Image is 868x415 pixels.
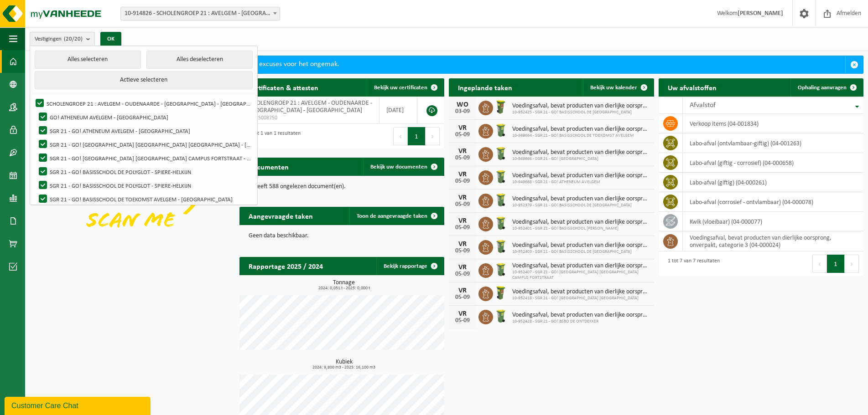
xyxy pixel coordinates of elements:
label: SGR 21 - GO! BASISSCHOOL DE TOEKOMST AVELGEM - [GEOGRAPHIC_DATA] [37,192,252,206]
img: WB-0140-HPE-GN-50 [493,192,509,208]
div: VR [453,124,472,132]
span: 10-952401 - SGR 21 - GO! BASISSCHOOL [PERSON_NAME] [512,226,650,231]
a: Bekijk uw kalender [583,78,653,97]
iframe: chat widget [5,395,152,415]
button: Vestigingen(20/20) [30,32,95,46]
div: 05-09 [453,271,472,277]
div: VR [453,171,472,178]
div: 1 tot 7 van 7 resultaten [663,254,720,274]
span: Voedingsafval, bevat producten van dierlijke oorsprong, onverpakt, categorie 3 [512,149,650,156]
span: Voedingsafval, bevat producten van dierlijke oorsprong, onverpakt, categorie 3 [512,262,650,270]
td: labo-afval (ontvlambaar-giftig) (04-001263) [683,133,864,153]
button: Next [845,255,859,273]
button: Alles selecteren [35,51,141,69]
span: Vestigingen [35,32,83,46]
button: Actieve selecteren [35,71,253,89]
div: VR [453,310,472,318]
img: WB-0140-HPE-GN-50 [493,123,509,138]
span: 10-949664 - SGR 21 - GO! BASISSCHOOL DE TOEKOMST AVELGEM [512,133,650,138]
div: Deze avond zal MyVanheede van 18u tot 21u niet bereikbaar zijn. Onze excuses voor het ongemak. [47,56,845,73]
img: WB-0140-HPE-GN-50 [493,308,509,324]
img: WB-0140-HPE-GN-50 [493,262,509,277]
label: SGR 21 - GO! BASISSCHOOL DE POLYGLOT - SPIERE-HELKIJN [37,165,252,179]
div: 05-09 [453,294,472,301]
span: Voedingsafval, bevat producten van dierlijke oorsprong, onverpakt, categorie 3 [512,172,650,179]
div: VR [453,217,472,225]
span: Voedingsafval, bevat producten van dierlijke oorsprong, onverpakt, categorie 3 [512,126,650,133]
span: Voedingsafval, bevat producten van dierlijke oorsprong, onverpakt, categorie 3 [512,102,650,110]
span: 2024: 9,800 m3 - 2025: 16,100 m3 [244,365,445,370]
span: Ophaling aanvragen [798,85,847,91]
p: U heeft 588 ongelezen document(en). [249,184,436,190]
img: WB-0140-HPE-GN-50 [493,169,509,184]
h3: Tonnage [244,280,445,291]
a: Bekijk rapportage [376,257,443,275]
span: SCHOLENGROEP 21 : AVELGEM - OUDENAARDE - [GEOGRAPHIC_DATA] - [GEOGRAPHIC_DATA] [246,100,372,114]
h2: Documenten [239,158,298,175]
span: 10-952403 - SGR 21 - GO! BASISSCHOOL DE [GEOGRAPHIC_DATA] [512,249,650,255]
button: Previous [812,255,827,273]
span: Toon de aangevraagde taken [357,213,427,219]
span: Voedingsafval, bevat producten van dierlijke oorsprong, onverpakt, categorie 3 [512,195,650,203]
span: 10-952428 - SGR 21 - GO! BSBO DE ONTDEKKER [512,319,650,324]
span: Bekijk uw documenten [370,164,427,170]
span: RED25008750 [246,114,373,122]
span: 10-952425 - SGR 21 - GO! BASISSCHOOL DE [GEOGRAPHIC_DATA] [512,110,650,115]
td: labo-afval (giftig) (04-000261) [683,173,864,192]
span: 10-952407 - SGR 21 - GO! [GEOGRAPHIC_DATA] [GEOGRAPHIC_DATA] CAMPUS FORTSTRAAT [512,270,650,281]
div: 05-09 [453,225,472,231]
span: 10-914826 - SCHOLENGROEP 21 : AVELGEM - OUDENAARDE - RONSE - OUDENAARDE [120,7,280,20]
div: 05-09 [453,155,472,161]
button: 1 [827,255,845,273]
a: Bekijk uw documenten [363,158,443,176]
h2: Ingeplande taken [449,78,521,96]
td: kwik (vloeibaar) (04-000077) [683,212,864,231]
strong: [PERSON_NAME] [738,10,783,17]
span: 10-952379 - SGR 21 - GO! BASISSCHOOL DE [GEOGRAPHIC_DATA] [512,203,650,208]
div: 05-09 [453,248,472,254]
button: Previous [393,127,408,145]
h3: Kubiek [244,359,445,370]
h2: Rapportage 2025 / 2024 [239,257,332,275]
img: WB-0060-HPE-GN-51 [493,99,509,115]
h2: Uw afvalstoffen [659,78,726,96]
span: Voedingsafval, bevat producten van dierlijke oorsprong, onverpakt, categorie 3 [512,219,650,226]
button: OK [100,32,121,46]
div: 1 tot 1 van 1 resultaten [244,126,301,146]
td: labo-afval (giftig - corrosief) (04-000658) [683,153,864,173]
a: Toon de aangevraagde taken [349,207,443,225]
div: 03-09 [453,108,472,115]
span: 10-949666 - SGR 21 - GO! [GEOGRAPHIC_DATA] [512,156,650,162]
img: WB-0060-HPE-GN-50 [493,285,509,301]
count: (20/20) [64,36,83,42]
span: Bekijk uw kalender [590,85,637,91]
span: 10-914826 - SCHOLENGROEP 21 : AVELGEM - OUDENAARDE - RONSE - OUDENAARDE [121,7,280,20]
span: 10-952418 - SGR 21 - GO! [GEOGRAPHIC_DATA] [GEOGRAPHIC_DATA] [512,296,650,301]
button: Next [426,127,440,145]
div: VR [453,148,472,155]
span: Voedingsafval, bevat producten van dierlijke oorsprong, onverpakt, categorie 3 [512,288,650,296]
div: 05-09 [453,132,472,138]
td: [DATE] [379,97,417,124]
h2: Certificaten & attesten [239,78,327,96]
label: SGR 21 - GO! [GEOGRAPHIC_DATA] [GEOGRAPHIC_DATA] CAMPUS FORTSTRAAT - [GEOGRAPHIC_DATA] [37,151,252,165]
td: voedingsafval, bevat producten van dierlijke oorsprong, onverpakt, categorie 3 (04-000024) [683,231,864,251]
div: VR [453,194,472,201]
img: WB-0140-HPE-GN-50 [493,239,509,254]
label: SGR 21 - GO! [GEOGRAPHIC_DATA] [GEOGRAPHIC_DATA] [GEOGRAPHIC_DATA] - [GEOGRAPHIC_DATA] [37,138,252,151]
label: SGR 21 - GO! BASISSCHOOL DE POLYGLOT - SPIERE-HELKIJN [37,179,252,192]
h2: Aangevraagde taken [239,207,322,225]
div: VR [453,241,472,248]
button: Alles deselecteren [146,51,253,69]
span: Voedingsafval, bevat producten van dierlijke oorsprong, onverpakt, categorie 3 [512,242,650,249]
a: Ophaling aanvragen [790,78,863,97]
span: 10-949668 - SGR 21 - GO! ATHENEUM AVELGEM [512,179,650,185]
div: 05-09 [453,201,472,208]
div: WO [453,101,472,108]
span: Bekijk uw certificaten [374,85,427,91]
img: WB-0140-HPE-GN-50 [493,146,509,161]
label: GO! ATHENEUM AVELGEM - [GEOGRAPHIC_DATA] [37,110,252,124]
img: WB-0140-HPE-GN-50 [493,215,509,231]
td: labo-afval (corrosief - ontvlambaar) (04-000078) [683,192,864,212]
